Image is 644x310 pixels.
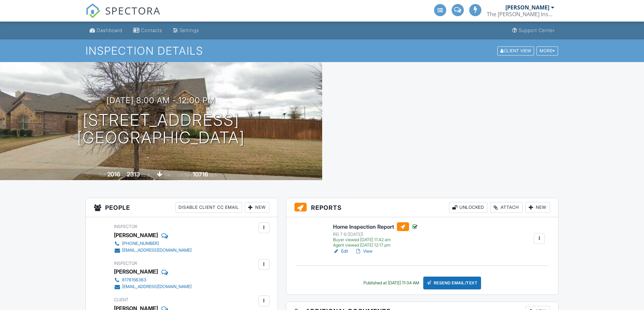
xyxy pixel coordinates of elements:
a: SPECTORA [86,9,161,23]
div: Settings [180,27,199,33]
div: 8176156363 [122,277,146,283]
img: The Best Home Inspection Software - Spectora [86,3,100,18]
div: [EMAIL_ADDRESS][DOMAIN_NAME] [122,284,192,289]
div: Resend Email/Text [423,277,481,289]
h3: Reports [286,198,558,217]
a: View [355,248,373,255]
span: Lot Size [177,172,192,177]
div: The Wells Inspection Group LLC [487,11,554,18]
a: Home Inspection Report REI 7-6 ([DATE]) Buyer viewed [DATE] 11:42 am Agent viewed [DATE] 12:17 pm [333,222,419,248]
div: Published at [DATE] 11:34 AM [363,280,419,286]
h6: Home Inspection Report [333,222,419,231]
div: 10716 [193,171,208,178]
div: Client View [497,46,534,55]
div: [PHONE_NUMBER] [122,241,159,246]
div: New [525,202,550,213]
span: Built [99,172,106,177]
a: [PHONE_NUMBER] [114,240,192,247]
div: Unlocked [449,202,487,213]
div: [PERSON_NAME] [114,230,158,240]
a: Support Center [509,24,557,37]
div: Contacts [141,27,162,33]
span: slab [164,172,171,177]
h3: [DATE] 8:00 am - 12:00 pm [106,96,215,105]
a: [EMAIL_ADDRESS][DOMAIN_NAME] [114,283,192,290]
div: 2313 [127,171,140,178]
a: Edit [333,248,348,255]
span: Client [114,297,128,302]
a: Client View [497,48,536,53]
a: 8176156363 [114,277,192,283]
span: SPECTORA [105,3,161,18]
span: Inspector [114,224,137,229]
a: Settings [170,24,202,37]
span: Inspector [114,261,137,266]
div: New [245,202,269,213]
div: Agent viewed [DATE] 12:17 pm [333,243,419,248]
div: Buyer viewed [DATE] 11:42 am [333,237,419,243]
div: Support Center [519,27,555,33]
h1: Inspection Details [86,45,559,57]
a: Contacts [130,24,165,37]
a: [EMAIL_ADDRESS][DOMAIN_NAME] [114,247,192,254]
span: sq. ft. [141,172,150,177]
div: Disable Client CC Email [175,202,242,213]
h1: [STREET_ADDRESS] [GEOGRAPHIC_DATA] [77,111,245,147]
div: REI 7-6 ([DATE]) [333,232,419,237]
h3: People [86,198,278,217]
a: Dashboard [87,24,125,37]
div: [EMAIL_ADDRESS][DOMAIN_NAME] [122,248,192,253]
div: [PERSON_NAME] [505,4,549,11]
div: More [536,46,558,55]
div: [PERSON_NAME] [114,266,158,277]
div: Dashboard [97,27,122,33]
div: 2016 [107,171,120,178]
div: Attach [490,202,523,213]
span: sq.ft. [209,172,218,177]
